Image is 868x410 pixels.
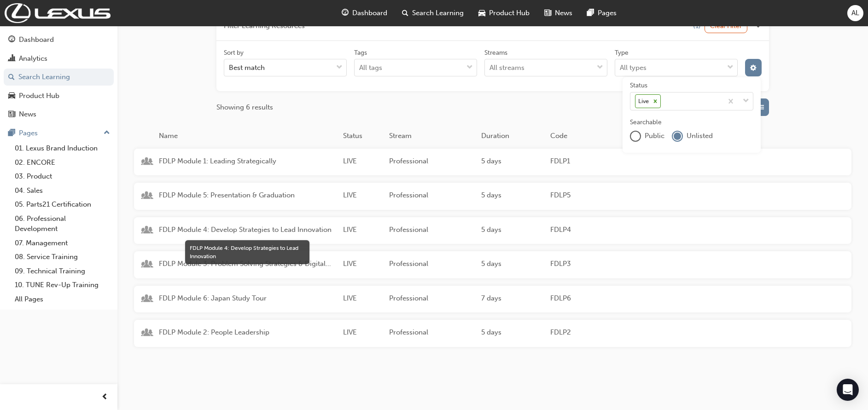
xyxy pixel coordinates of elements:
[11,141,114,156] a: 01. Lexus Brand Induction
[489,8,530,18] span: Product Hub
[550,225,635,235] span: FDLP4
[19,91,59,101] div: Product Hub
[155,131,339,141] div: Name
[19,128,38,139] div: Pages
[339,190,385,202] div: LIVE
[750,65,757,73] span: cog-icon
[104,127,110,139] span: up-icon
[11,156,114,170] a: 02. ENCORE
[8,110,15,119] span: news-icon
[159,259,336,269] span: FDLP Module 3: Problem Solving Strategies & Digital Readiness
[389,190,474,201] span: Professional
[4,125,114,142] button: Pages
[630,81,647,90] div: Status
[4,50,114,67] a: Analytics
[620,63,647,73] div: All types
[615,48,629,58] div: Type
[159,293,336,304] span: FDLP Module 6: Japan Study Tour
[8,92,15,100] span: car-icon
[134,251,851,278] a: FDLP Module 3: Problem Solving Strategies & Digital ReadinessLIVEProfessional5 daysFDLP3
[478,327,547,340] div: 5 days
[555,8,572,18] span: News
[143,295,151,305] span: learningResourceType_INSTRUCTOR_LED-icon
[8,129,15,138] span: pages-icon
[11,292,114,306] a: All Pages
[216,102,273,113] span: Showing 6 results
[547,131,639,141] div: Code
[580,4,624,23] a: pages-iconPages
[342,7,349,19] span: guage-icon
[489,63,524,73] div: All streams
[143,191,151,202] span: learningResourceType_INSTRUCTOR_LED-icon
[11,250,114,264] a: 08. Service Training
[11,197,114,212] a: 05. Parts21 Certification
[478,293,547,306] div: 7 days
[159,327,336,338] span: FDLP Module 2: People Leadership
[190,244,305,260] div: FDLP Module 4: Develop Strategies to Lead Innovation
[224,48,244,58] div: Sort by
[159,190,336,201] span: FDLP Module 5: Presentation & Graduation
[745,59,762,76] button: cog-icon
[385,131,478,141] div: Stream
[19,35,54,45] div: Dashboard
[11,278,114,292] a: 10. TUNE Rev-Up Training
[19,109,36,120] div: News
[159,156,336,167] span: FDLP Module 1: Leading Strategically
[336,62,343,74] span: down-icon
[389,259,474,269] span: Professional
[134,149,851,176] a: FDLP Module 1: Leading StrategicallyLIVEProfessional5 daysFDLP1
[402,7,408,19] span: search-icon
[597,62,603,74] span: down-icon
[550,156,635,167] span: FDLP1
[11,184,114,198] a: 04. Sales
[837,379,859,401] div: Open Intercom Messenger
[389,293,474,304] span: Professional
[635,95,650,108] div: Live
[847,5,863,21] button: AL
[339,293,385,306] div: LIVE
[4,29,114,125] button: DashboardAnalyticsSearch LearningProduct HubNews
[339,156,385,168] div: LIVE
[537,4,580,23] a: news-iconNews
[478,131,547,141] div: Duration
[478,225,547,237] div: 5 days
[663,97,664,105] input: StatusLive
[412,8,464,18] span: Search Learning
[19,53,47,64] div: Analytics
[134,320,851,347] a: FDLP Module 2: People LeadershipLIVEProfessional5 daysFDLP2
[550,190,635,201] span: FDLP5
[143,226,151,236] span: learningResourceType_INSTRUCTOR_LED-icon
[389,225,474,235] span: Professional
[11,236,114,250] a: 07. Management
[4,69,114,86] a: Search Learning
[672,131,683,142] div: unlistedOption
[471,4,537,23] a: car-iconProduct Hub
[11,212,114,236] a: 06. Professional Development
[544,7,551,19] span: news-icon
[339,259,385,271] div: LIVE
[339,327,385,340] div: LIVE
[743,95,749,107] span: down-icon
[354,48,367,58] div: Tags
[550,293,635,304] span: FDLP6
[5,3,111,23] img: Trak
[354,48,477,77] label: tagOptions
[478,7,485,19] span: car-icon
[11,169,114,184] a: 03. Product
[352,8,387,18] span: Dashboard
[4,87,114,104] a: Product Hub
[134,217,851,244] a: FDLP Module 4: Develop Strategies to Lead InnovationLIVEProfessional5 daysFDLP4
[134,286,851,313] a: FDLP Module 6: Japan Study TourLIVEProfessional7 daysFDLP6
[466,62,473,74] span: down-icon
[550,327,635,338] span: FDLP2
[395,4,471,23] a: search-iconSearch Learning
[478,259,547,271] div: 5 days
[134,183,851,210] a: FDLP Module 5: Presentation & GraduationLIVEProfessional5 daysFDLP5
[339,131,385,141] div: Status
[598,8,617,18] span: Pages
[159,225,336,235] span: FDLP Module 4: Develop Strategies to Lead Innovation
[687,131,713,141] span: Unlisted
[727,62,734,74] span: down-icon
[587,7,594,19] span: pages-icon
